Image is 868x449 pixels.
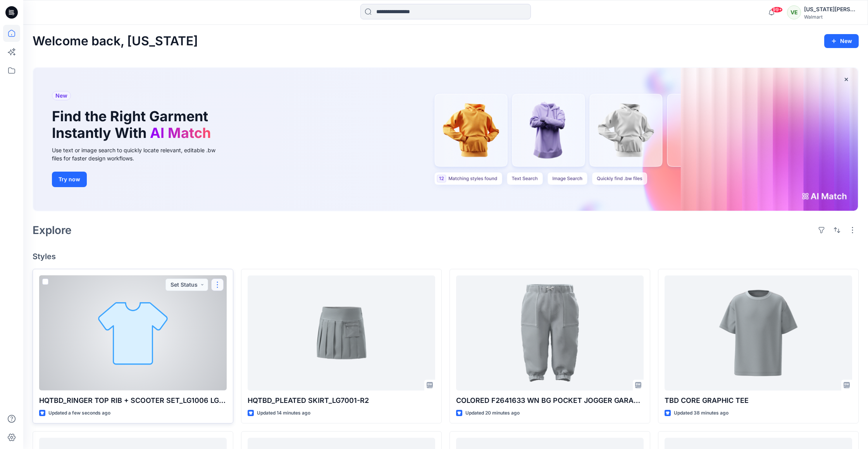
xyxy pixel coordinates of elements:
span: AI Match [150,124,211,141]
a: HQTBD_RINGER TOP RIB + SCOOTER SET_LG1006 LG7006 [39,275,227,391]
p: Updated 14 minutes ago [257,409,310,417]
p: TBD CORE GRAPHIC TEE [665,395,852,406]
div: [US_STATE][PERSON_NAME] [804,5,858,14]
p: COLORED F2641633 WN BG POCKET JOGGER GARAN OPTION [456,395,644,406]
div: VE [787,5,801,19]
a: HQTBD_PLEATED SKIRT_LG7001-R2 [248,275,435,391]
p: HQTBD_PLEATED SKIRT_LG7001-R2 [248,395,435,406]
p: Updated 20 minutes ago [465,409,520,417]
div: Walmart [804,14,858,20]
div: Use text or image search to quickly locate relevant, editable .bw files for faster design workflows. [52,146,226,162]
h2: Explore [33,224,72,236]
p: HQTBD_RINGER TOP RIB + SCOOTER SET_LG1006 LG7006 [39,395,227,406]
h4: Styles [33,252,859,261]
h2: Welcome back, [US_STATE] [33,34,198,48]
span: 99+ [771,7,783,13]
button: New [824,34,859,48]
a: COLORED F2641633 WN BG POCKET JOGGER GARAN OPTION [456,275,644,391]
button: Try now [52,172,87,187]
p: Updated a few seconds ago [48,409,110,417]
h1: Find the Right Garment Instantly With [52,108,215,141]
p: Updated 38 minutes ago [674,409,728,417]
a: TBD CORE GRAPHIC TEE [665,275,852,391]
span: New [55,91,67,100]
